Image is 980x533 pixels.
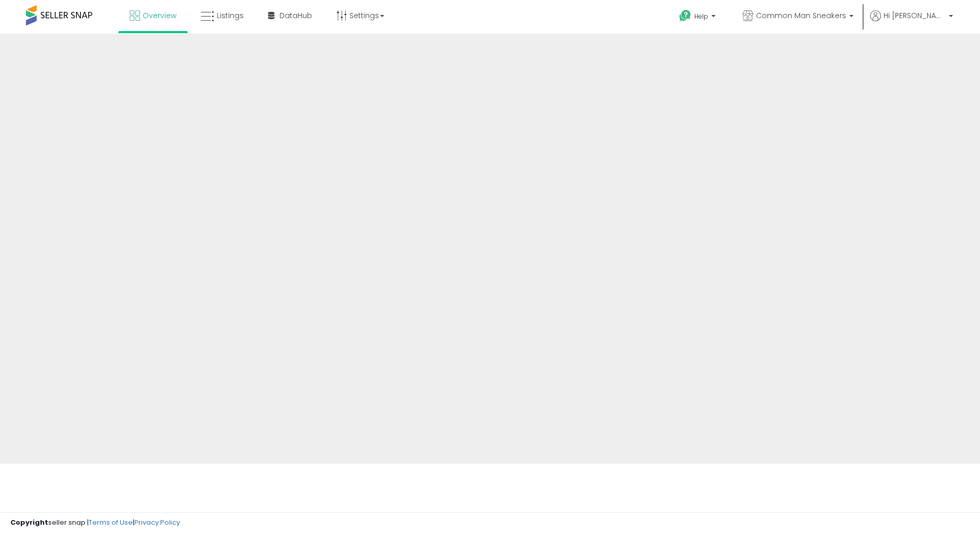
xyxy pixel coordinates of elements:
[679,9,692,22] i: Get Help
[143,10,176,21] span: Overview
[884,10,946,21] span: Hi [PERSON_NAME]
[279,10,312,21] span: DataHub
[671,2,726,34] a: Help
[694,12,708,21] span: Help
[756,10,846,21] span: Common Man Sneakers
[217,10,244,21] span: Listings
[870,10,953,34] a: Hi [PERSON_NAME]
